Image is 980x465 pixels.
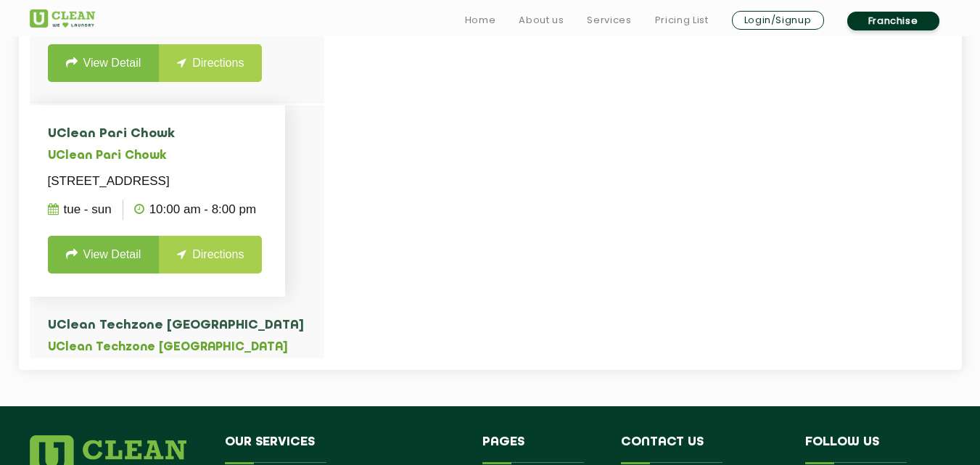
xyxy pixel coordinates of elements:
[48,44,160,82] a: View Detail
[655,12,709,29] a: Pricing List
[482,435,599,463] h4: Pages
[30,9,95,28] img: UClean Laundry and Dry Cleaning
[48,149,268,163] h5: UClean Pari Chowk
[48,236,160,273] a: View Detail
[621,435,783,463] h4: Contact us
[847,12,939,30] a: Franchise
[48,318,306,333] h4: UClean Techzone [GEOGRAPHIC_DATA]
[465,12,496,29] a: Home
[134,199,256,220] p: 10:00 AM - 8:00 PM
[805,435,933,463] h4: Follow us
[48,199,112,220] p: Tue - Sun
[159,44,262,82] a: Directions
[587,12,631,29] a: Services
[48,127,268,141] h4: UClean Pari Chowk
[519,12,564,29] a: About us
[732,11,824,30] a: Login/Signup
[48,171,268,192] p: [STREET_ADDRESS]
[159,236,262,273] a: Directions
[225,435,461,463] h4: Our Services
[48,341,306,355] h5: UClean Techzone [GEOGRAPHIC_DATA]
